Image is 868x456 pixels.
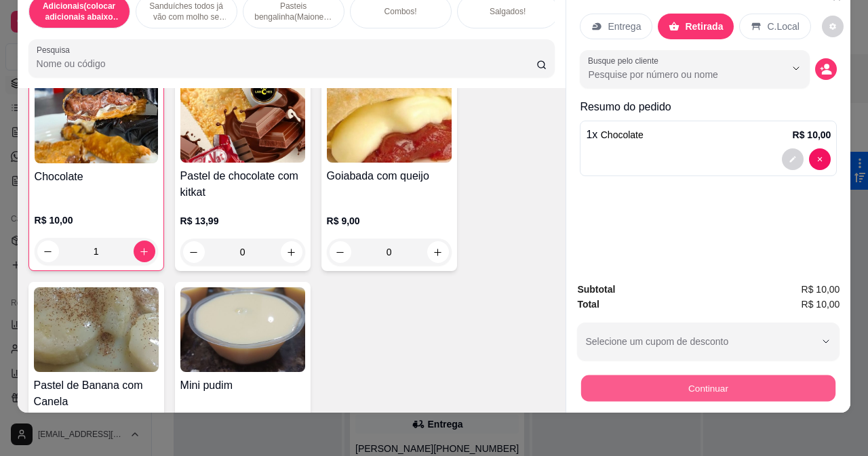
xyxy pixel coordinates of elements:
[802,297,840,312] span: R$ 10,00
[580,99,837,115] p: Resumo do pedido
[427,241,449,263] button: increase-product-quantity
[815,58,837,80] button: decrease-product-quantity
[608,20,641,33] p: Entrega
[782,148,804,170] button: decrease-product-quantity
[588,55,663,66] label: Busque pelo cliente
[793,128,831,142] p: R$ 10,00
[180,78,305,163] img: product-image
[134,241,155,262] button: increase-product-quantity
[802,282,840,297] span: R$ 10,00
[327,168,452,184] h4: Goiabada com queijo
[785,58,807,79] button: Show suggestions
[37,57,536,70] input: Pesquisa
[180,214,305,228] p: R$ 13,99
[822,16,844,37] button: decrease-product-quantity
[601,129,644,140] span: Chocolate
[35,213,158,227] p: R$ 10,00
[37,44,75,56] label: Pesquisa
[37,241,59,262] button: decrease-product-quantity
[183,241,205,263] button: decrease-product-quantity
[254,1,333,22] p: Pasteis bengalinha(Maionese temperada ou caso queira milho e azeitona nos pasteis colocar nas obs...
[577,299,599,310] strong: Total
[490,6,526,17] p: Salgados!
[809,148,831,170] button: decrease-product-quantity
[34,287,159,372] img: product-image
[577,284,615,295] strong: Subtotal
[180,287,305,372] img: product-image
[180,377,305,394] h4: Mini pudim
[577,323,840,360] button: Selecione um cupom de desconto
[330,241,351,263] button: decrease-product-quantity
[35,169,158,185] h4: Chocolate
[586,127,643,143] p: 1 x
[581,375,835,401] button: Continuar
[685,20,723,33] p: Retirada
[35,79,158,163] img: product-image
[281,241,302,263] button: increase-product-quantity
[588,68,764,81] input: Busque pelo cliente
[34,377,159,410] h4: Pastel de Banana com Canela
[767,20,799,33] p: C.Local
[40,1,119,22] p: Adicionais(colocar adicionais abaixo do lanche que queira adicionar)
[327,78,452,163] img: product-image
[147,1,226,22] p: Sanduíches todos já vão com molho se caso nao queira avisar nas observaçoes
[384,6,417,17] p: Combos!
[180,168,305,201] h4: Pastel de chocolate com kitkat
[327,214,452,228] p: R$ 9,00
